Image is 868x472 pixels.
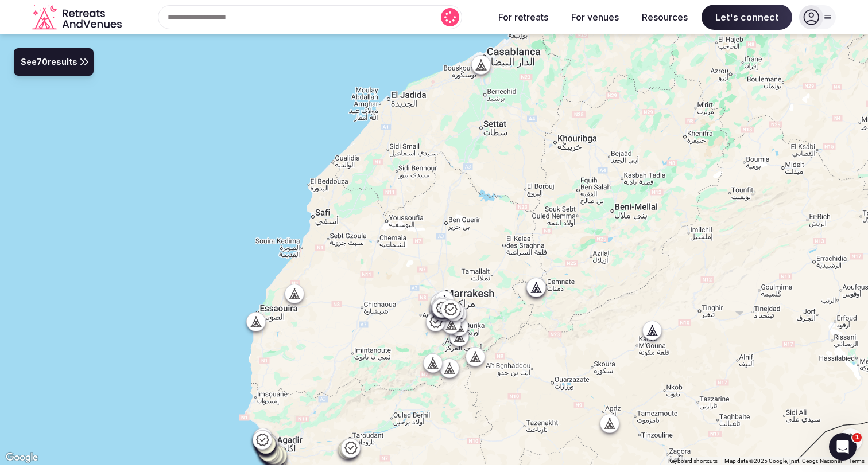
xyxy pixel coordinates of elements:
a: Visit the homepage [32,5,124,30]
a: Open this area in Google Maps (opens a new window) [3,450,41,465]
span: Let's connect [702,5,792,30]
iframe: Intercom live chat [829,433,857,461]
button: For venues [562,5,628,30]
button: Map camera controls [839,428,862,451]
button: See70results [14,48,94,76]
span: See 70 results [21,56,77,69]
a: Terms (opens in new tab) [848,458,865,464]
img: Google [3,450,41,465]
button: Resources [633,5,697,30]
span: Map data ©2025 Google, Inst. Geogr. Nacional [724,458,842,464]
button: Keyboard shortcuts [668,457,718,465]
span: 1 [852,433,862,442]
button: For retreats [489,5,557,30]
svg: Retreats and Venues company logo [32,5,124,30]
